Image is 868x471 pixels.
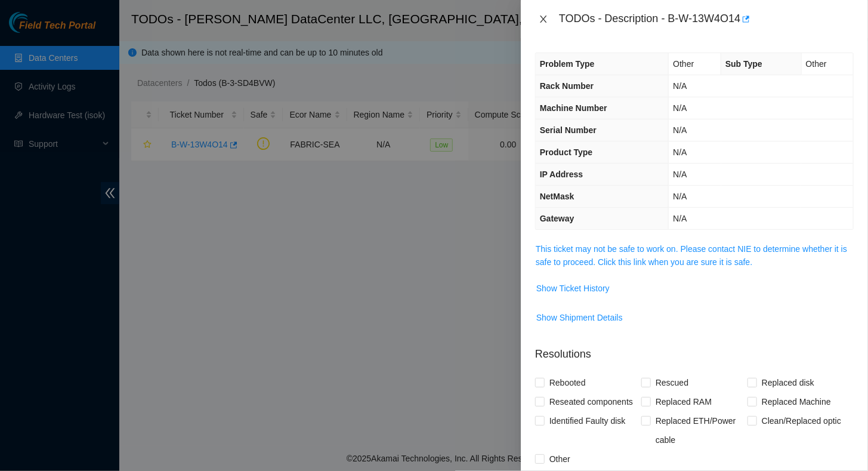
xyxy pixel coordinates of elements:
span: N/A [673,103,687,113]
span: Reseated components [545,392,638,411]
span: Show Ticket History [536,282,610,295]
span: NetMask [540,192,574,201]
span: Rebooted [545,373,591,392]
span: close [539,14,548,24]
span: Show Shipment Details [536,311,623,324]
span: N/A [673,147,687,157]
button: Close [535,14,552,25]
span: Sub Type [725,59,762,69]
span: Replaced RAM [651,392,716,411]
span: Clean/Replaced optic [757,411,846,430]
p: Resolutions [535,337,854,362]
span: Serial Number [540,125,597,135]
span: Replaced disk [757,373,819,392]
span: Problem Type [540,59,595,69]
button: Show Shipment Details [536,308,623,327]
span: Replaced ETH/Power cable [651,411,747,450]
span: Other [806,59,827,69]
span: Other [545,450,575,469]
span: Product Type [540,147,592,157]
span: N/A [673,125,687,135]
span: IP Address [540,170,583,179]
span: Machine Number [540,103,607,113]
span: N/A [673,214,687,223]
span: Replaced Machine [757,392,836,411]
span: N/A [673,81,687,91]
span: Rescued [651,373,693,392]
a: This ticket may not be safe to work on. Please contact NIE to determine whether it is safe to pro... [536,244,847,267]
span: N/A [673,170,687,179]
span: Rack Number [540,81,594,91]
div: TODOs - Description - B-W-13W4O14 [559,10,854,29]
button: Show Ticket History [536,279,610,298]
span: Identified Faulty disk [545,411,631,430]
span: Other [673,59,694,69]
span: Gateway [540,214,574,223]
span: N/A [673,192,687,201]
